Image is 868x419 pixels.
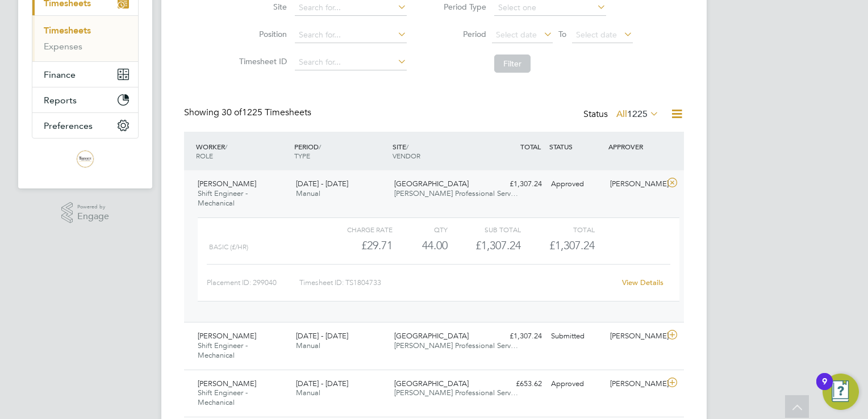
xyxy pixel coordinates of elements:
span: Powered by [77,202,109,212]
span: / [406,142,408,151]
span: / [319,142,321,151]
span: Preferences [44,120,93,131]
span: [GEOGRAPHIC_DATA] [394,179,469,188]
span: To [555,27,570,41]
span: ROLE [196,151,213,160]
label: All [616,108,659,120]
label: Site [236,2,287,12]
span: [PERSON_NAME] Professional Serv… [394,388,518,397]
div: 9 [822,382,827,396]
span: Basic (£/HR) [209,243,248,251]
div: Timesheet ID: TS1804733 [299,274,615,292]
span: Shift Engineer - Mechanical [198,188,248,208]
div: £1,307.24 [448,236,521,255]
span: 1225 Timesheets [222,107,311,118]
div: Submitted [546,327,606,346]
span: TOTAL [520,142,541,151]
label: Position [236,29,287,39]
div: Timesheets [32,15,138,61]
div: STATUS [546,136,606,157]
span: [DATE] - [DATE] [296,331,348,341]
span: [PERSON_NAME] Professional Serv… [394,188,518,198]
span: Manual [296,388,320,397]
div: Status [583,107,661,123]
span: Engage [77,212,109,221]
div: Placement ID: 299040 [207,274,299,292]
div: £1,307.24 [487,175,546,194]
button: Open Resource Center, 9 new notifications [823,374,859,410]
div: Approved [546,375,606,393]
div: SITE [390,136,488,166]
input: Search for... [295,55,407,70]
div: 44.00 [393,236,448,255]
div: Approved [546,175,606,194]
a: Expenses [44,41,82,52]
a: View Details [622,278,663,287]
span: [GEOGRAPHIC_DATA] [394,379,469,388]
span: [PERSON_NAME] Professional Serv… [394,341,518,350]
div: Total [521,223,594,236]
span: [PERSON_NAME] [198,379,256,388]
div: [PERSON_NAME] [606,175,665,194]
button: Preferences [32,113,138,138]
a: Go to home page [32,150,139,168]
div: £29.71 [319,236,393,255]
div: Charge rate [319,223,393,236]
button: Finance [32,62,138,87]
span: Manual [296,341,320,350]
div: APPROVER [606,136,665,157]
span: VENDOR [393,151,420,160]
span: Shift Engineer - Mechanical [198,341,248,360]
span: Select date [576,30,617,40]
div: [PERSON_NAME] [606,327,665,346]
span: [GEOGRAPHIC_DATA] [394,331,469,341]
div: [PERSON_NAME] [606,375,665,393]
span: Select date [496,30,537,40]
div: Sub Total [448,223,521,236]
div: WORKER [193,136,291,166]
span: / [225,142,227,151]
span: [PERSON_NAME] [198,331,256,341]
div: PERIOD [291,136,390,166]
span: £1,307.24 [549,238,595,252]
label: Period Type [435,2,486,12]
span: Finance [44,69,76,80]
a: Timesheets [44,25,91,36]
span: [DATE] - [DATE] [296,379,348,388]
a: Powered byEngage [61,202,110,224]
span: Manual [296,188,320,198]
span: [DATE] - [DATE] [296,179,348,188]
span: [PERSON_NAME] [198,179,256,188]
span: TYPE [294,151,310,160]
div: Showing [184,107,314,119]
div: £1,307.24 [487,327,546,346]
input: Search for... [295,27,407,43]
label: Timesheet ID [236,56,287,66]
img: trevettgroup-logo-retina.png [76,150,94,168]
div: QTY [393,223,448,236]
span: Shift Engineer - Mechanical [198,388,248,407]
span: 30 of [222,107,242,118]
span: Reports [44,95,77,106]
button: Reports [32,87,138,112]
div: £653.62 [487,375,546,393]
button: Filter [494,55,531,73]
span: 1225 [627,108,648,120]
label: Period [435,29,486,39]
